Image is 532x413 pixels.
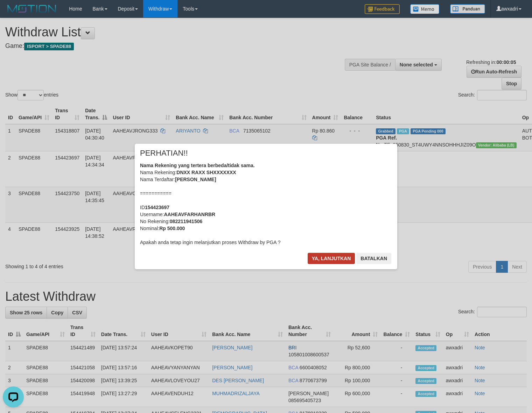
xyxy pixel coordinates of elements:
b: AAHEAVFARHANRBR [164,212,215,217]
button: Ya, lanjutkan [308,253,355,264]
button: Open LiveChat chat widget [3,3,24,24]
b: [PERSON_NAME] [175,177,216,182]
div: Nama Rekening: Nama Terdaftar: =========== ID Username: No Rekening: Nominal: Apakah anda tetap i... [140,162,392,246]
b: 082211941506 [170,219,202,224]
span: PERHATIAN!! [140,150,188,157]
b: 154423697 [145,205,169,210]
b: Rp 500.000 [159,226,185,231]
b: DNXX RAXX SHXXXXXXX [176,170,236,175]
button: Batalkan [356,253,391,264]
b: Nama Rekening yang tertera berbeda/tidak sama. [140,163,255,168]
